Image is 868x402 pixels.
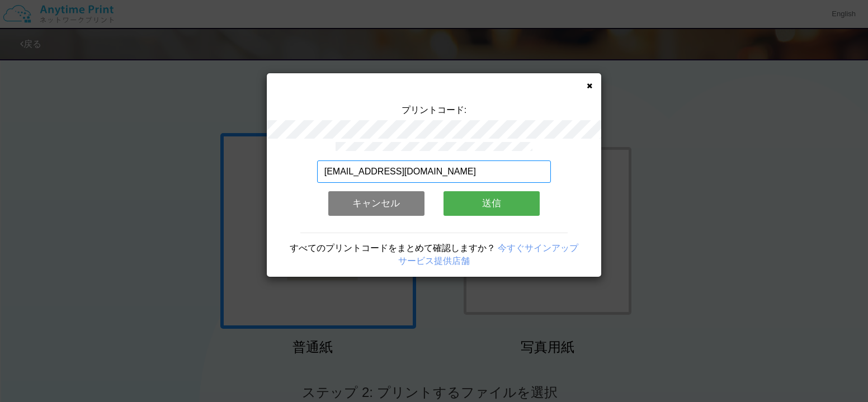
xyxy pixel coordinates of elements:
[317,160,551,183] input: メールアドレス
[290,243,496,253] span: すべてのプリントコードをまとめて確認しますか？
[398,256,470,266] a: サービス提供店舗
[402,105,466,115] span: プリントコード:
[498,243,578,253] a: 今すぐサインアップ
[328,191,424,216] button: キャンセル
[444,191,540,216] button: 送信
